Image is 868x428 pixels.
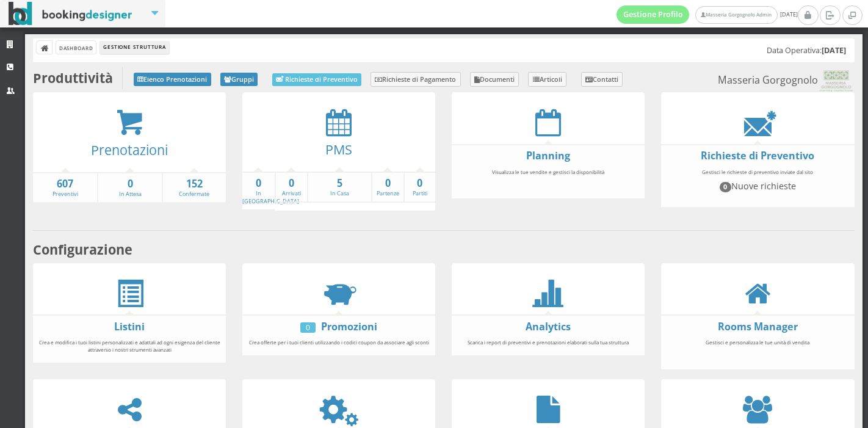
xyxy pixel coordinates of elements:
[718,320,798,333] a: Rooms Manager
[371,72,461,87] a: Richieste di Pagamento
[276,176,307,190] strong: 0
[242,176,299,205] a: 0In [GEOGRAPHIC_DATA]
[272,73,361,86] a: Richieste di Preventivo
[767,46,846,55] h5: Data Operativa:
[308,176,371,190] strong: 5
[9,2,132,26] img: BookingDesigner.com
[470,72,519,87] a: Documenti
[91,141,168,159] a: Prenotazioni
[581,72,623,87] a: Contatti
[372,176,403,190] strong: 0
[667,181,848,192] h4: Nuove richieste
[56,41,96,54] a: Dashboard
[33,333,226,358] div: Crea e modifica i tuoi listini personalizzati e adattali ad ogni esigenza del cliente attraverso ...
[617,5,798,24] span: [DATE]
[695,6,777,24] a: Masseria Gorgognolo Admin
[661,333,854,366] div: Gestisci e personalizza le tue unità di vendita
[405,176,436,198] a: 0Partiti
[276,176,307,198] a: 0Arrivati
[822,45,846,56] b: [DATE]
[33,69,113,87] b: Produttività
[163,177,226,191] strong: 152
[617,5,690,24] a: Gestione Profilo
[818,70,854,92] img: 0603869b585f11eeb13b0a069e529790.png
[526,149,570,162] a: Planning
[100,41,168,54] li: Gestione Struttura
[325,140,352,158] a: PMS
[452,163,645,195] div: Visualizza le tue vendite e gestisci la disponibilità
[134,73,211,86] a: Elenco Prenotazioni
[372,176,403,198] a: 0Partenze
[98,177,161,198] a: 0In Attesa
[33,177,97,191] strong: 607
[33,177,97,198] a: 607Preventivi
[452,333,645,352] div: Scarica i report di preventivi e prenotazioni elaborati sulla tua struttura
[300,322,316,333] div: 0
[528,72,566,87] a: Articoli
[220,73,258,86] a: Gruppi
[114,320,145,333] a: Listini
[242,176,275,190] strong: 0
[308,176,371,198] a: 5In Casa
[526,320,571,333] a: Analytics
[720,182,732,192] span: 0
[661,163,854,203] div: Gestisci le richieste di preventivo inviate dal sito
[405,176,436,190] strong: 0
[718,70,854,92] small: Masseria Gorgognolo
[242,333,435,352] div: Crea offerte per i tuoi clienti utilizzando i codici coupon da associare agli sconti
[163,177,226,198] a: 152Confermate
[98,177,161,191] strong: 0
[321,320,377,333] a: Promozioni
[33,241,132,258] b: Configurazione
[701,149,814,162] a: Richieste di Preventivo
